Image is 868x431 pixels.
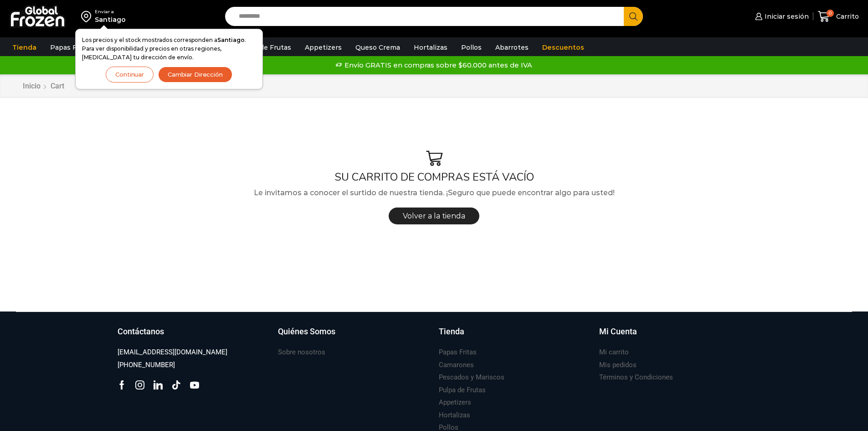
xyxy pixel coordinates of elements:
[8,39,41,56] a: Tienda
[439,410,470,420] h3: Hortalizas
[439,326,464,338] h3: Tienda
[118,326,164,338] h3: Contáctanos
[439,371,504,384] a: Pescados y Mariscos
[491,39,533,56] a: Abarrotes
[599,373,673,382] h3: Términos y Condiciones
[599,371,673,384] a: Términos y Condiciones
[278,326,335,338] h3: Quiénes Somos
[46,39,96,56] a: Papas Fritas
[599,360,637,370] h3: Mis pedidos
[95,15,126,24] div: Santiago
[439,348,477,357] h3: Papas Fritas
[753,7,808,26] a: Iniciar sesión
[217,36,245,43] strong: Santiago
[82,36,256,62] p: Los precios y el stock mostrados corresponden a . Para ver disponibilidad y precios en otras regi...
[81,9,95,24] img: address-field-icon.svg
[439,398,471,407] h3: Appetizers
[403,212,465,220] span: Volver a la tienda
[439,359,474,371] a: Camarones
[439,360,474,370] h3: Camarones
[439,326,591,347] a: Tienda
[278,346,325,358] a: Sobre nosotros
[762,12,809,21] span: Iniciar sesión
[457,39,486,56] a: Pollos
[409,39,452,56] a: Hortalizas
[818,6,859,27] a: 0 Carrito
[278,348,325,357] h3: Sobre nosotros
[16,171,852,184] h1: SU CARRITO DE COMPRAS ESTÁ VACÍO
[234,39,296,56] a: Pulpa de Frutas
[624,7,643,26] button: Search button
[16,187,852,199] p: Le invitamos a conocer el surtido de nuestra tienda. ¡Seguro que puede encontrar algo para usted!
[599,359,637,371] a: Mis pedidos
[439,384,486,396] a: Pulpa de Frutas
[118,359,175,371] a: [PHONE_NUMBER]
[278,326,430,347] a: Quiénes Somos
[22,81,41,92] a: Inicio
[118,360,175,370] h3: [PHONE_NUMBER]
[599,346,629,358] a: Mi carrito
[439,346,477,358] a: Papas Fritas
[158,67,232,83] button: Cambiar Dirección
[599,348,629,357] h3: Mi carrito
[599,326,637,338] h3: Mi Cuenta
[439,409,470,421] a: Hortalizas
[439,373,504,382] h3: Pescados y Mariscos
[439,396,471,409] a: Appetizers
[439,385,486,395] h3: Pulpa de Frutas
[538,39,589,56] a: Descuentos
[834,12,859,21] span: Carrito
[118,348,227,357] h3: [EMAIL_ADDRESS][DOMAIN_NAME]
[118,326,269,347] a: Contáctanos
[106,67,154,83] button: Continuar
[351,39,405,56] a: Queso Crema
[51,82,64,90] span: Cart
[827,10,834,17] span: 0
[118,346,227,358] a: [EMAIL_ADDRESS][DOMAIN_NAME]
[300,39,346,56] a: Appetizers
[95,9,126,15] div: Enviar a
[389,208,479,224] a: Volver a la tienda
[599,326,751,347] a: Mi Cuenta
